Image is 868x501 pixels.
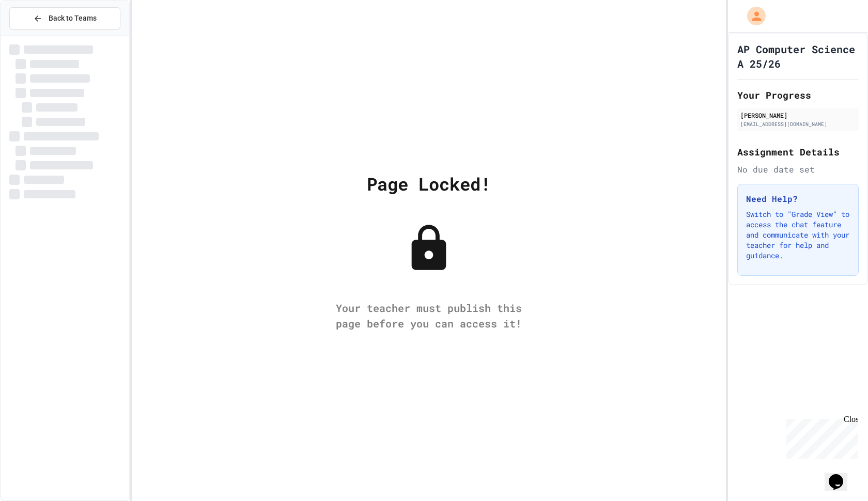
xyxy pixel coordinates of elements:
[825,460,858,491] iframe: chat widget
[4,4,71,66] div: Chat with us now!Close
[326,300,532,331] div: Your teacher must publish this page before you can access it!
[9,7,120,29] button: Back to Teams
[736,4,768,28] div: My Account
[367,170,491,197] div: Page Locked!
[746,193,850,205] h3: Need Help?
[49,13,97,24] span: Back to Teams
[740,120,856,128] div: [EMAIL_ADDRESS][DOMAIN_NAME]
[737,163,859,176] div: No due date set
[737,42,859,71] h1: AP Computer Science A 25/26
[737,88,859,102] h2: Your Progress
[740,111,856,120] div: [PERSON_NAME]
[746,209,850,261] p: Switch to "Grade View" to access the chat feature and communicate with your teacher for help and ...
[737,145,859,159] h2: Assignment Details
[782,415,858,459] iframe: chat widget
